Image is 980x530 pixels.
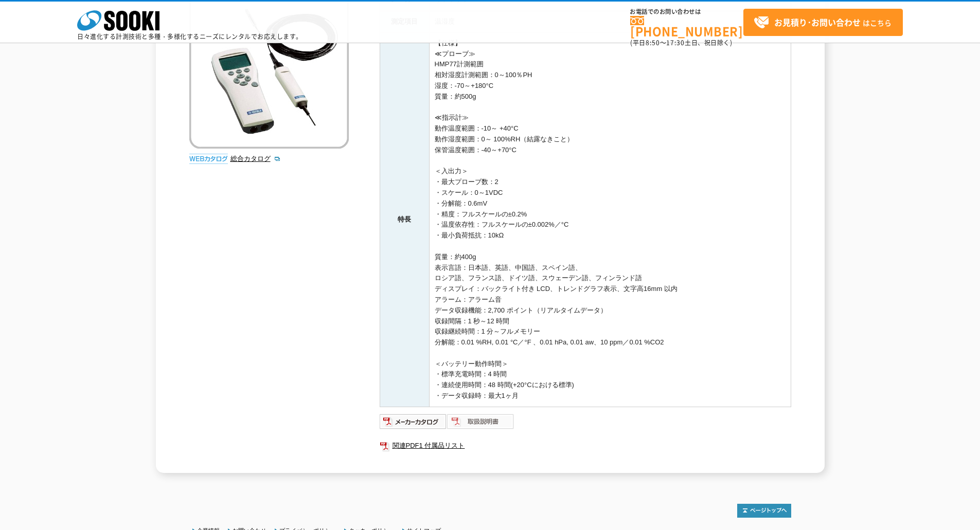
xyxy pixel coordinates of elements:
a: [PHONE_NUMBER] [630,16,743,37]
a: 関連PDF1 付属品リスト [380,439,791,452]
span: お電話でのお問い合わせは [630,9,743,15]
span: はこちら [754,15,892,30]
span: (平日 ～ 土日、祝日除く) [630,38,732,47]
img: webカタログ [189,154,228,164]
a: 取扱説明書 [447,420,514,428]
span: 17:30 [666,38,685,47]
strong: お見積り･お問い合わせ [774,16,861,28]
img: メーカーカタログ [380,413,447,430]
a: 総合カタログ [230,155,281,162]
th: 特長 [380,32,429,407]
span: 8:50 [646,38,660,47]
img: 取扱説明書 [447,413,514,430]
p: 日々進化する計測技術と多種・多様化するニーズにレンタルでお応えします。 [77,33,302,40]
a: メーカーカタログ [380,420,447,428]
a: お見積り･お問い合わせはこちら [743,9,903,36]
img: トップページへ [737,504,791,518]
td: 【仕様】 ≪プローブ≫ HMP77計測範囲 相対湿度計測範囲：0～100％PH 湿度：-70～+180°C 質量：約500g ≪指示計≫ 動作温度範囲：-10～ +40°C 動作湿度範囲：0～ ... [429,32,791,407]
